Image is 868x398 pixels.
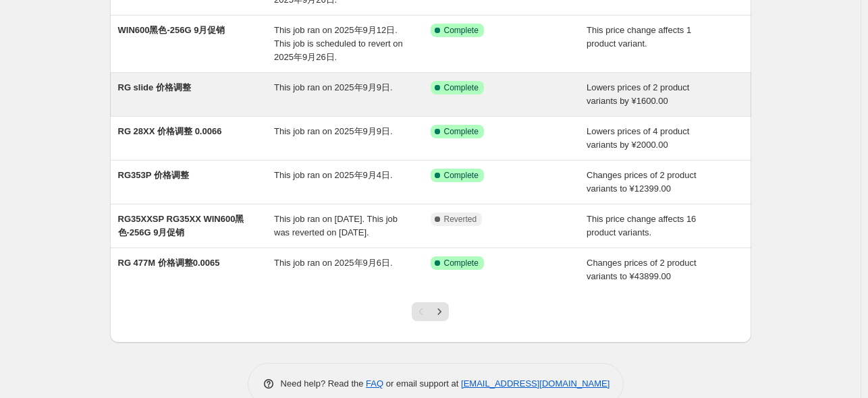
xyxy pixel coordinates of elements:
span: This price change affects 16 product variants. [587,214,696,237]
span: This job ran on 2025年9月6日. [274,258,393,268]
span: This job ran on 2025年9月9日. [274,126,393,136]
span: This job ran on [DATE]. This job was reverted on [DATE]. [274,214,398,237]
span: Reverted [444,214,477,225]
span: Changes prices of 2 product variants to ¥43899.00 [587,258,697,281]
span: RG 477M 价格调整0.0065 [118,258,220,268]
span: RG353P 价格调整 [118,170,189,180]
span: This price change affects 1 product variant. [587,25,691,49]
span: RG slide 价格调整 [118,82,191,92]
span: Complete [444,25,479,36]
span: This job ran on 2025年9月4日. [274,170,393,180]
span: Complete [444,258,479,268]
span: Need help? Read the [281,378,367,389]
span: This job ran on 2025年9月12日. This job is scheduled to revert on 2025年9月26日. [274,25,403,62]
span: WIN600黑色-256G 9月促销 [118,25,225,35]
span: RG 28XX 价格调整 0.0066 [118,126,222,136]
span: Changes prices of 2 product variants to ¥12399.00 [587,170,697,194]
span: Complete [444,170,479,181]
span: or email support at [383,378,461,389]
span: Lowers prices of 4 product variants by ¥2000.00 [587,126,689,150]
a: [EMAIL_ADDRESS][DOMAIN_NAME] [461,378,609,389]
button: Next [430,302,449,321]
span: Complete [444,82,479,93]
span: Lowers prices of 2 product variants by ¥1600.00 [587,82,689,106]
span: Complete [444,126,479,137]
a: FAQ [366,378,383,389]
span: This job ran on 2025年9月9日. [274,82,393,92]
nav: Pagination [412,302,449,321]
span: RG35XXSP RG35XX WIN600黑色-256G 9月促销 [118,214,244,237]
